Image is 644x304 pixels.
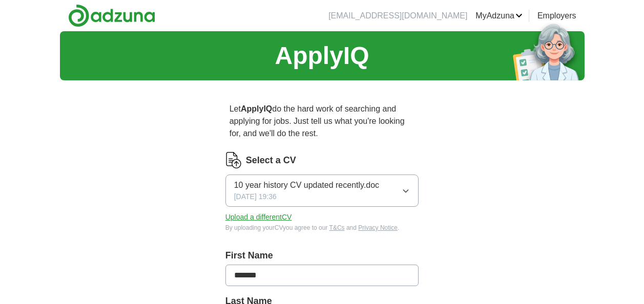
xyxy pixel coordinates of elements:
h1: ApplyIQ [275,37,369,74]
span: 10 year history CV updated recently.doc [234,179,379,191]
strong: ApplyIQ [241,104,272,113]
a: Privacy Notice [358,224,398,231]
img: Adzuna logo [68,4,155,27]
li: [EMAIL_ADDRESS][DOMAIN_NAME] [328,10,467,22]
div: By uploading your CV you agree to our and . [225,223,419,232]
img: CV Icon [225,152,242,168]
a: Employers [537,10,576,22]
a: MyAdzuna [475,10,523,22]
p: Let do the hard work of searching and applying for jobs. Just tell us what you're looking for, an... [225,99,419,144]
button: Upload a differentCV [225,212,292,223]
a: T&Cs [329,224,345,231]
button: 10 year history CV updated recently.doc[DATE] 19:36 [225,175,419,207]
label: First Name [225,249,419,263]
label: Select a CV [246,154,296,167]
span: [DATE] 19:36 [234,191,277,202]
